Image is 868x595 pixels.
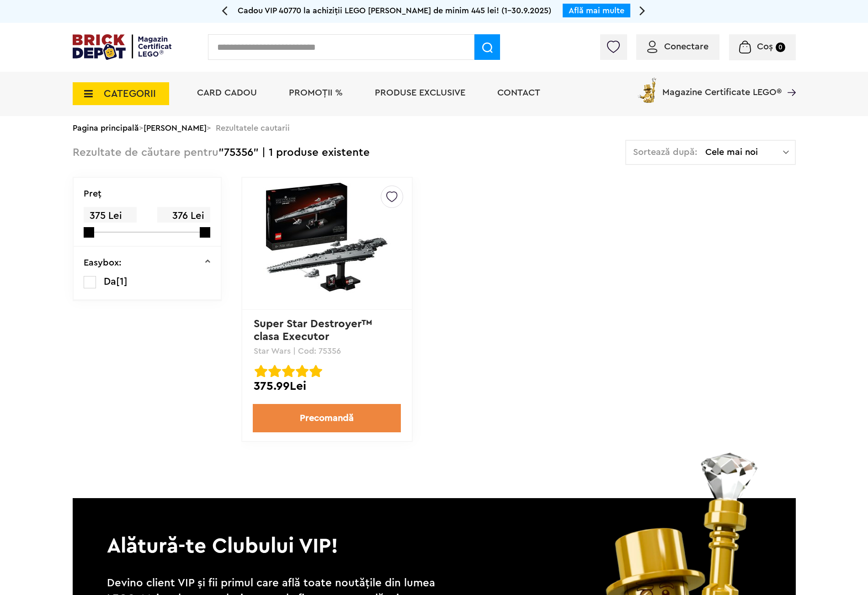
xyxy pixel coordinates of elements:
a: Super Star Destroyer™ clasa Executor [254,319,375,342]
a: [PERSON_NAME] [144,124,207,132]
a: PROMOȚII % [289,88,343,97]
div: > > Rezultatele cautarii [73,116,796,140]
a: Află mai multe [569,6,624,15]
img: Evaluare cu stele [282,365,295,377]
p: Preţ [84,189,101,198]
p: Alătură-te Clubului VIP! [73,498,796,560]
div: 375.99Lei [254,380,400,392]
img: Evaluare cu stele [309,365,322,377]
span: Cele mai noi [705,148,783,157]
img: Evaluare cu stele [268,365,281,377]
span: Coș [757,42,773,51]
a: Pagina principală [73,124,139,132]
span: Rezultate de căutare pentru [73,147,218,158]
a: Contact [497,88,540,97]
span: Conectare [664,42,708,51]
a: Conectare [647,42,708,51]
span: Da [104,276,116,287]
span: Magazine Certificate LEGO® [662,76,782,97]
p: Star Wars | Cod: 75356 [254,347,400,355]
a: Produse exclusive [375,88,465,97]
img: Evaluare cu stele [255,365,267,377]
p: Easybox: [84,258,122,267]
a: Precomandă [253,404,401,432]
span: [1] [116,276,128,287]
span: CATEGORII [104,89,156,99]
span: Cadou VIP 40770 la achiziții LEGO [PERSON_NAME] de minim 445 lei! (1-30.9.2025) [238,6,551,15]
span: 375 Lei [84,207,137,225]
img: Evaluare cu stele [296,365,309,377]
span: Sortează după: [633,148,698,157]
div: "75356" | 1 produse existente [73,140,370,166]
small: 0 [776,42,785,52]
a: Card Cadou [197,88,257,97]
a: Magazine Certificate LEGO® [782,76,796,85]
span: 376 Lei [157,207,210,225]
img: Super Star Destroyer™ clasa Executor [263,180,391,308]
